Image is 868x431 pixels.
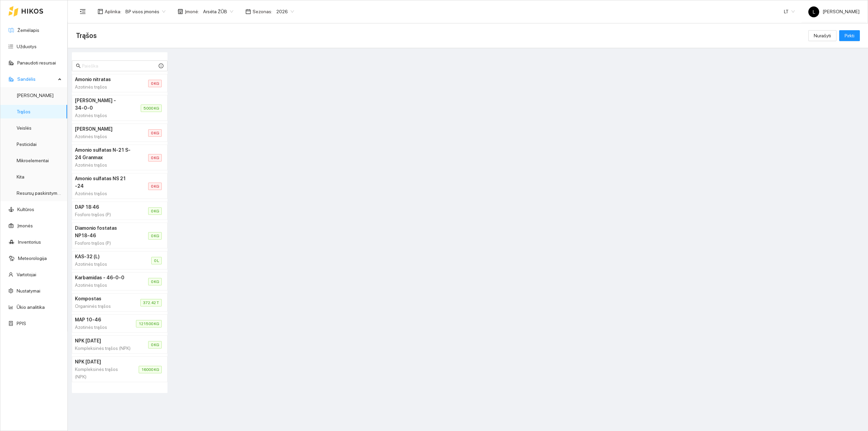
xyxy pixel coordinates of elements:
h4: NPK [DATE] [75,337,132,344]
span: 0 KG [148,232,162,240]
span: LT [784,6,795,17]
div: Fosforo trąšos (P) [75,239,132,247]
span: 0 KG [148,183,162,190]
span: shop [178,9,183,14]
a: Pesticidai [17,142,37,147]
div: Organinės trąšos [75,302,124,310]
h4: [PERSON_NAME] [75,125,132,133]
span: Arsėta ŽŪB [203,6,233,17]
span: layout [98,9,103,14]
h4: [PERSON_NAME] - 34-0-0 [75,97,124,112]
span: 0 L [151,257,162,264]
span: Trąšos [76,30,97,41]
div: Kompleksinės trąšos (NPK) [75,366,122,380]
span: info-circle [159,63,163,68]
h4: Kompostas [75,295,124,302]
div: Azotinės trąšos [75,133,132,140]
span: [PERSON_NAME] [808,9,860,14]
span: Sandėlis [17,72,56,86]
a: Ūkio analitika [17,304,45,310]
h4: KAS-32 (L) [75,253,135,260]
span: Sezonas : [253,8,272,15]
a: Užduotys [17,44,37,49]
div: Azotinės trąšos [75,190,132,197]
span: Aplinka : [105,8,121,15]
div: Azotinės trąšos [75,83,132,91]
h4: NPK [DATE] [75,358,122,366]
span: search [76,63,81,68]
span: menu-fold [80,8,86,15]
a: Nustatymai [17,288,40,294]
div: Kompleksinės trąšos (NPK) [75,344,132,352]
a: PPIS [17,321,26,326]
a: Veislės [17,125,32,131]
button: menu-fold [76,5,90,18]
h4: DAP 18:46 [75,203,132,211]
span: Nurašyti [814,32,831,39]
h4: Amonio sulfatas NS 21 -24 [75,175,132,190]
span: 0 KG [148,207,162,215]
div: Fosforo trąšos (P) [75,211,132,218]
span: 16000 KG [139,366,162,373]
div: Azotinės trąšos [75,281,132,289]
a: Mikroelementai [17,158,49,163]
a: Trąšos [17,109,31,114]
button: Nurašyti [808,30,836,41]
div: Azotinės trąšos [75,112,124,119]
span: 5000 KG [141,105,162,112]
a: Inventorius [18,239,41,245]
span: 0 KG [148,278,162,285]
span: Pirkti [845,32,854,39]
a: Kita [17,174,24,180]
h4: Amonio sulfatas N-21 S-24 Granmax [75,146,132,161]
span: Įmonė : [185,8,199,15]
button: Pirkti [839,30,860,41]
span: L [813,6,815,17]
span: BP visos įmonės [125,6,165,17]
div: Azotinės trąšos [75,260,135,268]
h4: Diamonio fostatas NP18-46 [75,224,132,239]
h4: MAP 10-46 [75,316,120,323]
a: Resursų paskirstymas [17,190,62,196]
span: 2026 [276,6,294,17]
span: 372.42 T [140,299,162,306]
h4: Karbamidas - 46-0-0 [75,274,132,281]
input: Paieška [82,62,157,70]
a: [PERSON_NAME] [17,93,54,98]
a: Įmonės [17,223,33,228]
span: calendar [245,9,251,14]
div: Azotinės trąšos [75,323,120,331]
span: 0 KG [148,341,162,349]
span: 0 KG [148,80,162,87]
a: Žemėlapis [17,27,39,33]
a: Vartotojai [17,272,36,277]
h4: Amonio nitratas [75,76,132,83]
span: 0 KG [148,129,162,137]
a: Panaudoti resursai [17,60,56,65]
a: Kultūros [17,207,34,212]
span: 121500 KG [136,320,162,327]
span: 0 KG [148,154,162,162]
div: Azotinės trąšos [75,161,132,169]
a: Meteorologija [18,256,47,261]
